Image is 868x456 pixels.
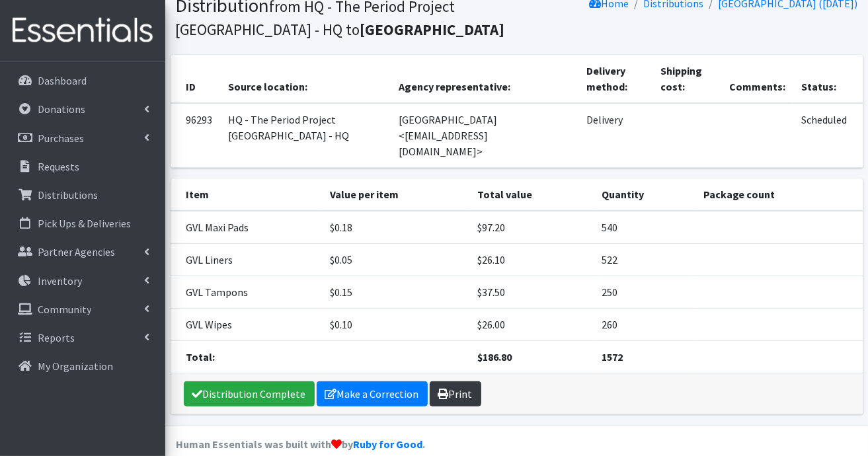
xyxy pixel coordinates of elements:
a: Pick Ups & Deliveries [5,210,160,237]
td: 540 [594,211,695,244]
b: [GEOGRAPHIC_DATA] [360,20,505,39]
strong: 1572 [602,350,623,363]
th: Quantity [594,178,695,211]
a: Distribution Complete [184,381,315,406]
th: Source location: [221,55,391,103]
p: My Organization [38,360,113,373]
a: My Organization [5,353,160,379]
td: GVL Tampons [171,276,322,309]
th: Item [171,178,322,211]
a: Make a Correction [317,381,428,406]
td: GVL Wipes [171,309,322,341]
th: Status: [793,55,863,103]
p: Requests [38,160,79,173]
p: Distributions [38,188,98,202]
p: Pick Ups & Deliveries [38,217,131,230]
th: Comments: [721,55,793,103]
th: Total value [470,178,594,211]
a: Purchases [5,125,160,151]
th: Delivery method: [578,55,652,103]
th: Package count [695,178,863,211]
p: Dashboard [38,74,87,87]
td: GVL Maxi Pads [171,211,322,244]
td: GVL Liners [171,244,322,276]
td: HQ - The Period Project [GEOGRAPHIC_DATA] - HQ [221,103,391,168]
p: Partner Agencies [38,245,115,258]
a: Print [430,381,481,406]
img: HumanEssentials [5,9,160,53]
td: 96293 [171,103,221,168]
td: $37.50 [470,276,594,309]
a: Donations [5,96,160,122]
td: Scheduled [793,103,863,168]
td: $26.10 [470,244,594,276]
a: Reports [5,324,160,351]
th: Shipping cost: [653,55,722,103]
td: Delivery [578,103,652,168]
p: Community [38,303,91,316]
td: 260 [594,309,695,341]
td: 250 [594,276,695,309]
td: $0.05 [322,244,470,276]
p: Donations [38,102,85,116]
a: Community [5,296,160,323]
p: Inventory [38,274,82,287]
td: $97.20 [470,211,594,244]
p: Purchases [38,132,84,145]
a: Distributions [5,182,160,208]
strong: Total: [186,350,216,363]
td: $0.18 [322,211,470,244]
a: Inventory [5,268,160,294]
strong: $186.80 [478,350,512,363]
p: Reports [38,331,75,344]
th: ID [171,55,221,103]
strong: Human Essentials was built with by . [176,437,425,451]
a: Ruby for Good [353,437,422,451]
td: [GEOGRAPHIC_DATA] <[EMAIL_ADDRESS][DOMAIN_NAME]> [391,103,579,168]
td: $26.00 [470,309,594,341]
th: Value per item [322,178,470,211]
a: Dashboard [5,67,160,94]
a: Partner Agencies [5,239,160,265]
th: Agency representative: [391,55,579,103]
a: Requests [5,153,160,180]
td: 522 [594,244,695,276]
td: $0.10 [322,309,470,341]
td: $0.15 [322,276,470,309]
